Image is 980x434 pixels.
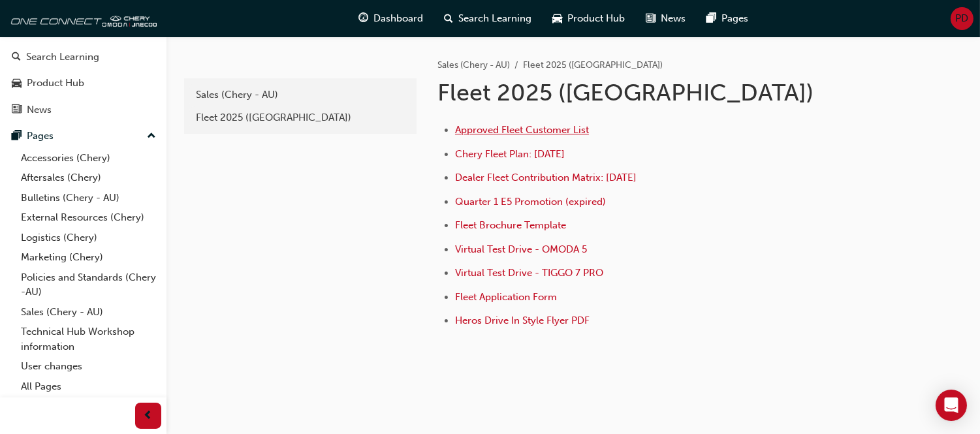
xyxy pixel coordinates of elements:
a: car-iconProduct Hub [543,5,636,32]
span: pages-icon [12,131,22,142]
span: news-icon [12,104,22,116]
a: news-iconNews [636,5,697,32]
span: car-icon [553,10,563,27]
div: Fleet 2025 ([GEOGRAPHIC_DATA]) [196,110,405,125]
a: External Resources (Chery) [16,208,161,228]
a: News [5,98,161,122]
a: Dealer Fleet Contribution Matrix: [DATE] [455,172,637,183]
a: Virtual Test Drive - OMODA 5 [455,243,587,255]
div: Open Intercom Messenger [936,390,967,421]
a: Fleet Application Form [455,291,557,303]
a: Marketing (Chery) [16,247,161,268]
a: Logistics (Chery) [16,228,161,248]
a: Sales (Chery - AU) [16,302,161,322]
a: pages-iconPages [697,5,759,32]
span: search-icon [12,52,21,63]
span: News [661,11,686,26]
div: Product Hub [27,76,84,91]
a: guage-iconDashboard [349,5,434,32]
span: news-icon [646,10,656,27]
a: Accessories (Chery) [16,148,161,168]
img: oneconnect [7,5,157,31]
h1: Fleet 2025 ([GEOGRAPHIC_DATA]) [437,78,866,107]
span: Pages [722,11,749,26]
span: PD [956,11,969,26]
div: Sales (Chery - AU) [196,87,405,102]
a: Fleet Brochure Template [455,219,566,231]
span: Product Hub [568,11,625,26]
a: Bulletins (Chery - AU) [16,188,161,208]
a: Sales (Chery - AU) [189,84,411,106]
a: Policies and Standards (Chery -AU) [16,268,161,302]
div: News [27,102,52,117]
button: Pages [5,124,161,148]
a: Search Learning [5,45,161,69]
a: search-iconSearch Learning [434,5,543,32]
span: search-icon [445,10,454,27]
span: pages-icon [707,10,717,27]
span: Dashboard [374,11,424,26]
a: Quarter 1 E5 Promotion (expired) [455,196,606,208]
a: Product Hub [5,71,161,95]
a: Approved Fleet Customer List [455,124,589,136]
a: Technical Hub Workshop information [16,322,161,356]
span: up-icon [147,128,156,145]
a: Fleet 2025 ([GEOGRAPHIC_DATA]) [189,106,411,129]
span: prev-icon [144,408,153,424]
a: Virtual Test Drive - TIGGO 7 PRO [455,267,603,279]
div: Pages [27,129,54,144]
a: All Pages [16,377,161,397]
a: User changes [16,356,161,377]
li: Fleet 2025 ([GEOGRAPHIC_DATA]) [523,58,663,73]
button: PD [951,7,973,30]
span: car-icon [12,78,22,89]
a: Aftersales (Chery) [16,168,161,188]
a: Heros Drive In Style Flyer PDF [455,315,590,326]
span: Search Learning [459,11,532,26]
span: guage-icon [359,10,369,27]
div: Search Learning [26,50,99,65]
a: Chery Fleet Plan: [DATE] [455,148,565,160]
a: Sales (Chery - AU) [437,59,510,70]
